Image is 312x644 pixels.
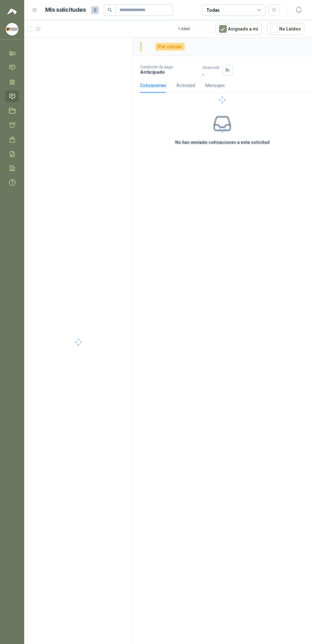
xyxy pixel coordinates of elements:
button: No Leídos [267,23,304,35]
div: Todas [206,7,220,14]
button: Asignado a mi [216,23,262,35]
span: search [108,8,112,12]
img: Logo peakr [7,8,17,15]
h1: Mis solicitudes [45,5,86,15]
span: 0 [91,6,99,14]
div: 1 - 0 de 0 [178,24,210,34]
img: Company Logo [6,23,18,35]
